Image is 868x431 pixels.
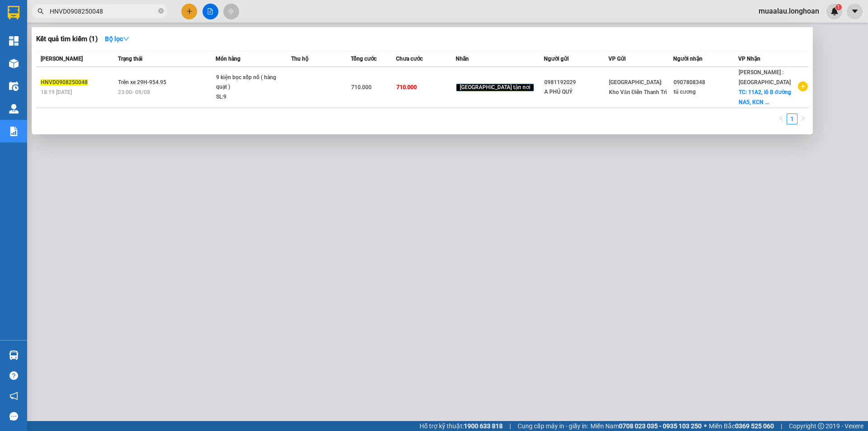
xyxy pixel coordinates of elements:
div: tú cương [674,87,737,97]
img: warehouse-icon [9,81,19,91]
span: [GEOGRAPHIC_DATA]: Kho Văn Điển Thanh Trì [609,79,667,95]
div: 9 kiện bọc xốp nổ ( hàng quạt ) [216,73,284,92]
img: warehouse-icon [9,59,19,68]
span: Người gửi [544,56,569,62]
img: dashboard-icon [9,36,19,46]
span: close-circle [158,7,164,16]
span: search [38,8,44,14]
a: 1 [787,114,797,124]
span: Món hàng [216,56,241,62]
input: Tìm tên, số ĐT hoặc mã đơn [50,6,156,16]
span: 18:19 [DATE] [41,89,72,95]
span: 710.000 [351,84,372,90]
button: Bộ lọcdown [98,32,137,46]
h3: Kết quả tìm kiếm ( 1 ) [36,34,98,44]
span: 23:00 - 09/08 [118,89,150,95]
span: Tổng cước [351,56,377,62]
span: plus-circle [798,81,808,91]
span: Thu hộ [291,56,308,62]
li: Next Page [797,114,808,124]
span: left [778,116,784,121]
div: A PHÚ QUÝ [544,87,608,97]
div: SL: 9 [216,92,284,102]
span: 710.000 [396,84,417,90]
span: VP Gửi [609,56,626,62]
span: Trên xe 29H-954.95 [118,79,166,85]
span: Nhãn [456,56,469,62]
li: Previous Page [776,114,787,124]
span: Trạng thái [118,56,142,62]
span: message [9,412,18,421]
img: warehouse-icon [9,350,19,360]
span: [GEOGRAPHIC_DATA] tận nơi [456,84,534,92]
span: notification [9,392,18,400]
img: solution-icon [9,127,19,136]
img: warehouse-icon [9,104,19,114]
span: right [800,116,806,121]
span: VP Nhận [738,56,760,62]
button: left [776,114,787,124]
strong: Bộ lọc [105,35,129,43]
span: HNVD0908250048 [41,79,88,85]
span: question-circle [9,371,18,380]
img: logo-vxr [8,6,19,19]
span: [PERSON_NAME] : [GEOGRAPHIC_DATA] [739,69,791,85]
span: down [123,36,129,42]
span: close-circle [158,8,164,14]
span: TC: 11A2, lô B đường NA5, KCN ... [739,89,791,105]
span: Người nhận [673,56,703,62]
div: 0981192029 [544,78,608,87]
div: 0907808348 [674,78,737,87]
span: [PERSON_NAME] [41,56,83,62]
span: Chưa cước [396,56,423,62]
li: 1 [787,114,797,124]
button: right [797,114,808,124]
